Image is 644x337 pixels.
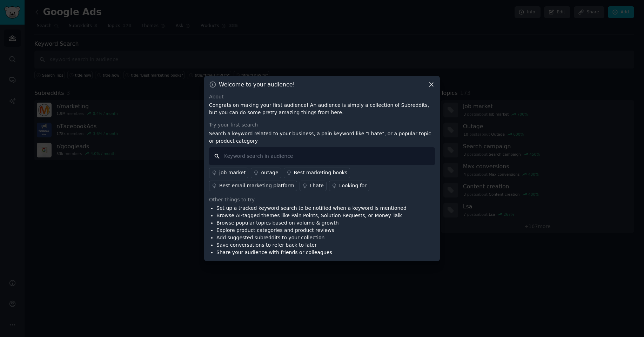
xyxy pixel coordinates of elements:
li: Share your audience with friends or colleagues [216,249,407,256]
a: outage [251,168,281,178]
a: Looking for [329,181,369,191]
div: Best marketing books [294,169,348,176]
li: Explore product categories and product reviews [216,227,407,234]
div: Best email marketing platform [219,182,294,189]
div: Other things to try [209,196,435,203]
input: Keyword search in audience [209,147,435,165]
a: job market [209,168,248,178]
a: Best marketing books [284,168,350,178]
div: Try your first search [209,121,435,129]
div: About [209,93,435,101]
p: Search a keyword related to your business, a pain keyword like "I hate", or a popular topic or pr... [209,130,435,145]
div: outage [261,169,278,176]
li: Set up a tracked keyword search to be notified when a keyword is mentioned [216,205,407,212]
div: job market [219,169,246,176]
div: Looking for [339,182,367,189]
div: I hate [310,182,324,189]
li: Save conversations to refer back to later [216,241,407,249]
p: Congrats on making your first audience! An audience is simply a collection of Subreddits, but you... [209,102,435,116]
a: Best email marketing platform [209,181,297,191]
li: Browse AI-tagged themes like Pain Points, Solution Requests, or Money Talk [216,212,407,219]
li: Browse popular topics based on volume & growth [216,219,407,227]
h3: Welcome to your audience! [219,81,295,88]
a: I hate [300,181,327,191]
li: Add suggested subreddits to your collection [216,234,407,241]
